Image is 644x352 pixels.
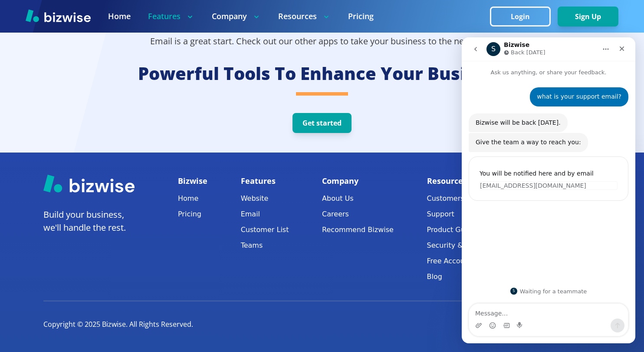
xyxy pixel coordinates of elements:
[427,174,519,187] p: Resources
[241,224,289,236] a: Customer List
[427,255,519,267] a: Free Account Migration
[558,13,618,21] a: Sign Up
[490,7,551,27] button: Login
[241,239,289,252] a: Teams
[322,208,394,220] a: Careers
[138,62,506,85] h2: Powerful Tools To Enhance Your Business
[427,239,519,252] a: Security & Data Protection
[348,11,374,22] a: Pricing
[427,224,519,236] a: Product Guides
[427,208,519,220] button: Support
[26,9,91,22] img: Bizwise Logo
[322,224,394,236] a: Recommend Bizwise
[462,37,635,343] iframe: Intercom live chat
[292,96,352,133] a: Get started
[322,193,394,205] a: About Us
[43,320,193,329] p: Copyright © 2025 Bizwise. All Rights Reserved.
[178,193,207,205] a: Home
[178,174,207,187] p: Bizwise
[148,11,194,22] p: Features
[241,193,289,205] a: Website
[212,11,261,22] p: Company
[43,208,135,234] p: Build your business, we'll handle the rest.
[490,13,558,21] a: Login
[427,193,519,205] a: Customers
[292,113,352,133] button: Get started
[558,7,618,27] button: Sign Up
[43,174,135,193] img: Bizwise Logo
[241,174,289,187] p: Features
[322,174,394,187] p: Company
[150,35,494,48] p: Email is a great start. Check out our other apps to take your business to the next level.
[241,208,289,220] a: Email
[108,11,131,22] a: Home
[178,208,207,220] a: Pricing
[278,11,331,22] p: Resources
[427,271,519,283] a: Blog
